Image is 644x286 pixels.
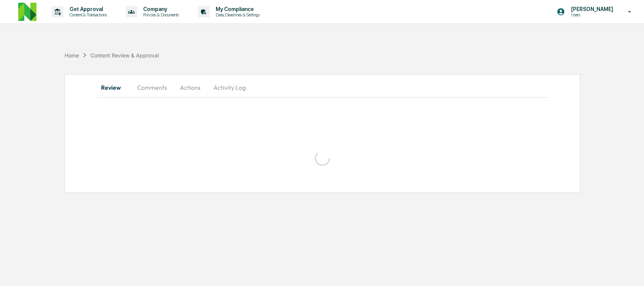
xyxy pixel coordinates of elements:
button: Review [97,78,131,97]
p: My Compliance [210,6,264,12]
p: Users [565,12,617,17]
p: [PERSON_NAME] [565,6,617,12]
button: Activity Log [207,78,252,97]
div: Content Review & Approval [90,52,159,59]
button: Actions [173,78,207,97]
button: Comments [131,78,173,97]
p: Company [137,6,183,12]
div: secondary tabs example [97,78,548,97]
p: Get Approval [63,6,110,12]
p: Policies & Documents [137,12,183,17]
div: Home [65,52,79,59]
p: Data, Deadlines & Settings [210,12,264,17]
img: logo [18,3,36,21]
p: Content & Transactions [63,12,110,17]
